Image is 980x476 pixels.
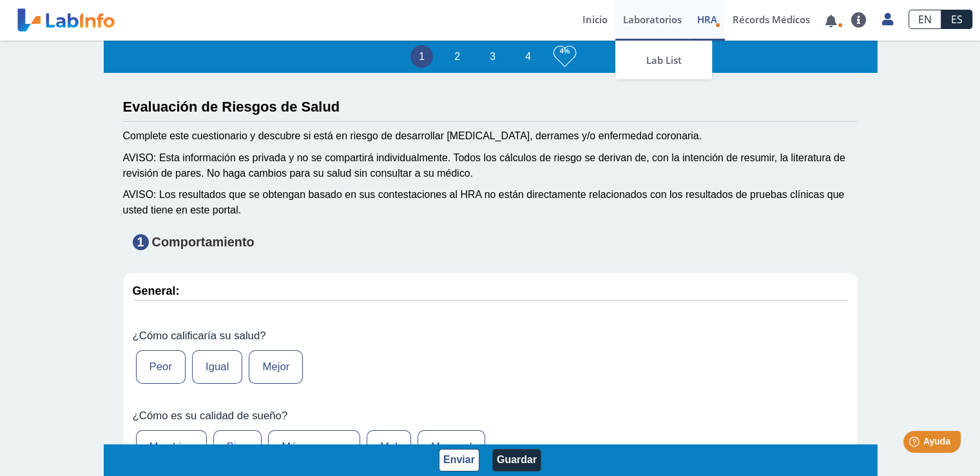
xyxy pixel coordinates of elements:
[133,234,149,250] span: 1
[367,430,411,464] label: Mal
[136,430,207,464] label: Muy bien
[865,426,966,462] iframe: Help widget launcher
[517,45,539,68] li: 4
[133,410,848,422] label: ¿Cómo es su calidad de sueño?
[123,128,858,144] div: Complete este cuestionario y descubre si está en riesgo de desarrollar [MEDICAL_DATA], derrames y...
[123,187,858,218] div: AVISO: Los resultados que se obtengan basado en sus contestaciones al HRA no están directamente r...
[249,350,303,384] label: Mejor
[133,330,848,342] label: ¿Cómo calificaría su salud?
[152,235,255,249] strong: Comportamiento
[418,430,485,464] label: Muy mal
[492,449,541,471] button: Guardar
[123,99,858,115] h3: Evaluación de Riesgos de Salud
[123,150,858,181] div: AVISO: Esta información es privada y no se compartirá individualmente. Todos los cálculos de ries...
[213,430,262,464] label: Bien
[136,350,186,384] label: Peor
[446,45,468,68] li: 2
[697,13,717,26] span: HRA
[553,43,576,59] h3: 4%
[268,430,360,464] label: Más o menos
[192,350,242,384] label: Igual
[481,45,504,68] li: 3
[941,10,972,29] a: ES
[908,10,941,29] a: EN
[133,284,180,297] strong: General:
[439,449,479,471] button: Enviar
[410,45,433,68] li: 1
[615,41,712,79] a: Lab List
